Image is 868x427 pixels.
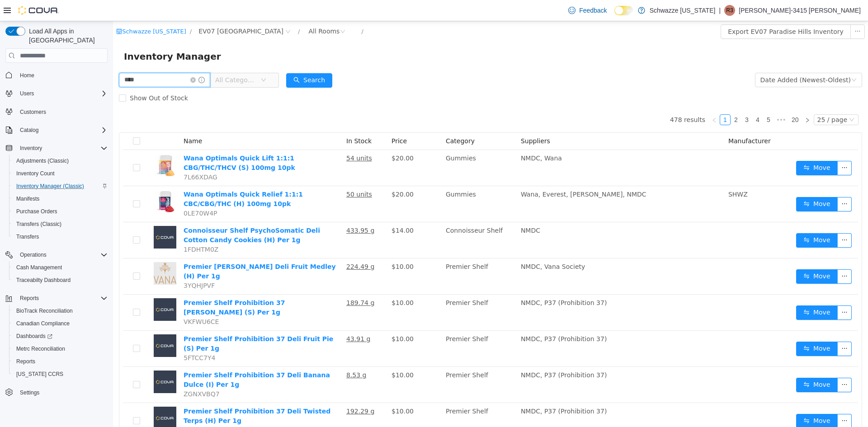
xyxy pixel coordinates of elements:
a: Connoisseur Shelf PsychoSomatic Deli Cotton Candy Cookies (H) Per 1g [71,206,207,222]
span: Manifests [13,193,108,204]
u: 224.49 g [233,242,261,249]
a: Purchase Orders [13,206,61,217]
li: 20 [675,93,689,104]
button: Operations [2,249,111,261]
span: Metrc Reconciliation [16,345,65,352]
button: icon: ellipsis [724,176,739,190]
span: 8JYG7C5K [71,405,102,413]
span: Customers [16,106,108,117]
li: Previous Page [596,93,607,104]
span: Home [20,72,34,79]
button: Settings [2,386,111,399]
button: icon: swapMove [683,357,725,371]
a: Reports [13,356,39,367]
a: Dashboards [13,331,56,342]
i: icon: close-circle [77,56,83,61]
span: Cash Management [16,264,62,271]
span: 1FDHTM0Z [71,225,105,232]
input: Dark Mode [614,6,633,15]
button: icon: swapMove [683,140,725,154]
button: icon: swapMove [683,248,725,263]
a: Premier Shelf Prohibition 37 Deli Banana Dulce (I) Per 1g [71,350,217,367]
span: Metrc Reconciliation [13,343,108,354]
span: Transfers (Classic) [13,219,108,230]
i: icon: shop [3,7,9,13]
span: ZGNXVBQ7 [71,369,107,376]
span: 5FTCC7Y4 [71,333,102,340]
span: Manifests [16,195,39,202]
span: In Stock [233,116,259,123]
span: 7L66XDAG [71,152,104,160]
img: Cova [18,6,59,15]
button: Home [2,68,111,81]
span: $10.00 [278,314,301,321]
span: Traceabilty Dashboard [13,275,108,286]
span: R3 [726,5,733,16]
span: Traceabilty Dashboard [16,277,71,284]
span: [US_STATE] CCRS [16,371,63,378]
a: Dashboards [9,330,111,343]
td: Premier Shelf [329,382,404,418]
img: Connoisseur Shelf PsychoSomatic Deli Cotton Candy Cookies (H) Per 1g placeholder [41,205,63,227]
button: icon: swapMove [683,393,725,407]
li: 2 [618,93,628,104]
li: Next 5 Pages [661,93,675,104]
span: Reports [16,358,35,365]
span: Users [20,90,34,97]
span: VKFWU6CE [71,297,106,304]
a: Canadian Compliance [13,318,73,329]
a: Premier Shelf Prohibition 37 Deli Fruit Pie (S) Per 1g [71,314,220,331]
span: EV07 Paradise Hills [85,5,170,15]
span: Price [278,116,294,123]
span: Reports [20,295,39,302]
span: Users [16,88,108,99]
div: All Rooms [195,3,226,17]
span: Name [71,116,89,123]
span: Feedback [579,6,607,15]
span: Manufacturer [615,116,658,123]
u: 50 units [233,169,259,177]
span: Dashboards [13,331,108,342]
span: Customers [20,108,46,116]
span: NMDC, P37 (Prohibition 37) [408,386,494,394]
span: Canadian Compliance [16,320,70,327]
span: Transfers [13,231,108,242]
img: Premier Shelf Prohibition 37 Deli Twisted Terps (H) Per 1g placeholder [41,385,63,408]
td: Gummies [329,129,404,165]
a: Traceabilty Dashboard [13,275,74,286]
button: Operations [16,249,50,260]
button: Canadian Compliance [9,317,111,330]
button: Reports [2,292,111,305]
button: Catalog [2,124,111,136]
span: Load All Apps in [GEOGRAPHIC_DATA] [25,27,108,45]
span: 0LE70W4P [71,188,104,196]
span: / [185,7,187,14]
span: $10.00 [278,242,301,249]
span: $14.00 [278,206,301,213]
span: NMDC, Vana Society [408,242,472,249]
a: Cash Management [13,262,66,273]
span: Adjustments (Classic) [13,155,108,166]
u: 8.53 g [233,350,254,357]
span: All Categories [102,54,143,63]
button: icon: searchSearch [173,52,219,66]
td: Premier Shelf [329,273,404,310]
span: / [248,7,250,14]
td: Premier Shelf [329,237,404,273]
p: [PERSON_NAME]-3415 [PERSON_NAME] [739,5,861,16]
button: icon: ellipsis [724,284,739,299]
i: icon: down [738,56,744,62]
div: Date Added (Newest-Oldest) [647,52,738,66]
a: Wana Optimals Quick Lift 1:1:1 CBG/THC/THCV (S) 100mg 10pk [71,133,182,150]
a: 4 [640,94,650,103]
span: Catalog [16,125,108,136]
div: Ryan-3415 Langeler [724,5,735,16]
button: icon: ellipsis [737,3,752,18]
a: Metrc Reconciliation [13,343,69,354]
p: | [719,5,721,16]
a: Adjustments (Classic) [13,155,72,166]
span: Catalog [20,127,38,134]
span: Inventory Count [16,170,55,177]
button: Customers [2,105,111,118]
span: Inventory [20,145,42,152]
